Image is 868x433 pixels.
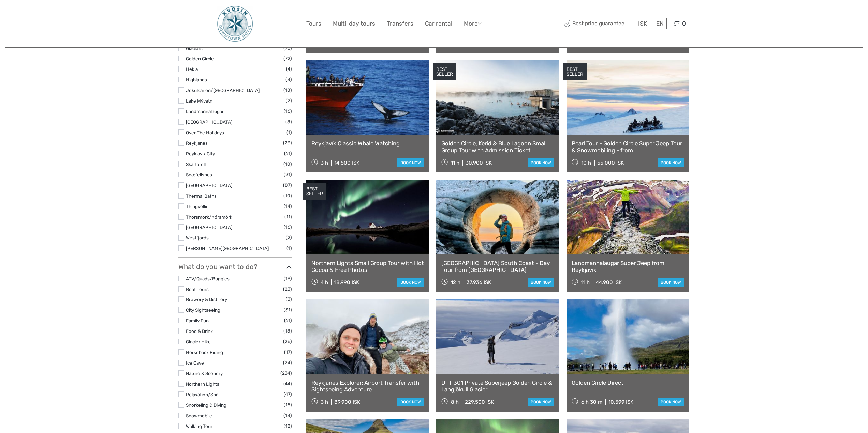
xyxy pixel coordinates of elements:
span: 11 h [581,279,590,285]
a: Over The Holidays [186,130,224,135]
span: (11) [284,213,292,221]
span: (61) [284,150,292,157]
a: Reykjanes Explorer: Airport Transfer with Sightseeing Adventure [311,379,424,393]
span: 10 h [581,160,591,166]
span: (24) [283,359,292,367]
span: (8) [285,76,292,83]
span: (61) [284,316,292,324]
a: Ice Cave [186,360,204,366]
a: [GEOGRAPHIC_DATA] [186,119,232,125]
a: Horseback Riding [186,350,223,355]
span: (16) [284,107,292,115]
span: (31) [284,306,292,314]
a: [PERSON_NAME][GEOGRAPHIC_DATA] [186,246,269,251]
a: Nature & Scenery [186,371,223,376]
a: Skaftafell [186,161,206,167]
a: Snowmobile [186,413,212,418]
a: book now [528,158,554,167]
a: Thorsmork/Þórsmörk [186,214,232,220]
div: EN [653,18,667,29]
span: (1) [286,128,292,136]
span: (4) [286,65,292,73]
div: 30.900 ISK [466,160,492,166]
div: 10.599 ISK [608,399,633,405]
a: Golden Circle [186,56,214,61]
a: Snorkeling & Diving [186,402,226,408]
span: (1) [286,244,292,252]
a: Lake Mývatn [186,98,212,104]
a: Jökulsárlón/[GEOGRAPHIC_DATA] [186,88,260,93]
span: (18) [283,412,292,419]
a: Relaxation/Spa [186,392,218,397]
span: Best price guarantee [562,18,633,29]
span: (3) [286,295,292,303]
span: 4 h [321,279,328,285]
div: 18.990 ISK [334,279,359,285]
a: Landmannalaugar [186,109,224,114]
div: 44.900 ISK [596,279,622,285]
a: book now [658,278,684,287]
span: ISK [638,20,647,27]
span: (47) [284,390,292,398]
div: BEST SELLER [303,183,326,200]
a: Snæfellsnes [186,172,212,177]
a: Car rental [425,19,452,29]
a: ATV/Quads/Buggies [186,276,230,281]
img: 48-093e29fa-b2a2-476f-8fe8-72743a87ce49_logo_big.jpg [217,5,253,42]
a: Glaciers [186,46,203,51]
a: book now [397,398,424,406]
span: (17) [284,348,292,356]
span: 3 h [321,399,328,405]
a: Westfjords [186,235,209,241]
div: BEST SELLER [433,63,456,80]
a: More [464,19,482,29]
a: book now [658,398,684,406]
span: 6 h 30 m [581,399,602,405]
span: (2) [286,97,292,105]
a: book now [397,278,424,287]
div: 55.000 ISK [597,160,624,166]
span: (23) [283,285,292,293]
span: (15) [284,401,292,409]
span: (26) [283,338,292,345]
a: Northern Lights [186,381,219,387]
a: Highlands [186,77,207,82]
a: [GEOGRAPHIC_DATA] [186,225,232,230]
a: City Sightseeing [186,307,220,313]
a: book now [397,158,424,167]
a: Pearl Tour - Golden Circle Super Jeep Tour & Snowmobiling - from [GEOGRAPHIC_DATA] [572,140,685,154]
span: (12) [284,422,292,430]
a: Golden Circle Direct [572,379,685,386]
span: 8 h [451,399,459,405]
div: 89.900 ISK [334,399,360,405]
span: (10) [283,192,292,200]
span: (75) [283,44,292,52]
span: (21) [284,171,292,179]
a: Reykjavík City [186,151,215,156]
span: (23) [283,139,292,147]
span: (18) [283,86,292,94]
span: (234) [280,369,292,377]
a: book now [658,158,684,167]
a: Brewery & Distillery [186,297,227,302]
a: Tours [306,19,321,29]
a: [GEOGRAPHIC_DATA] [186,183,232,188]
div: BEST SELLER [563,63,587,80]
a: Food & Drink [186,328,213,334]
span: (44) [283,380,292,388]
a: Thermal Baths [186,193,217,199]
a: Reykjavík Classic Whale Watching [311,140,424,147]
a: book now [528,398,554,406]
a: Hekla [186,66,198,72]
span: 0 [681,20,687,27]
a: Transfers [387,19,413,29]
a: Boat Tours [186,287,209,292]
span: (16) [284,223,292,231]
div: 229.500 ISK [465,399,494,405]
a: [GEOGRAPHIC_DATA] South Coast - Day Tour from [GEOGRAPHIC_DATA] [441,260,554,274]
span: (2) [286,234,292,242]
a: Thingvellir [186,204,208,209]
a: Reykjanes [186,140,208,146]
span: (19) [284,275,292,282]
a: Glacier Hike [186,339,211,344]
